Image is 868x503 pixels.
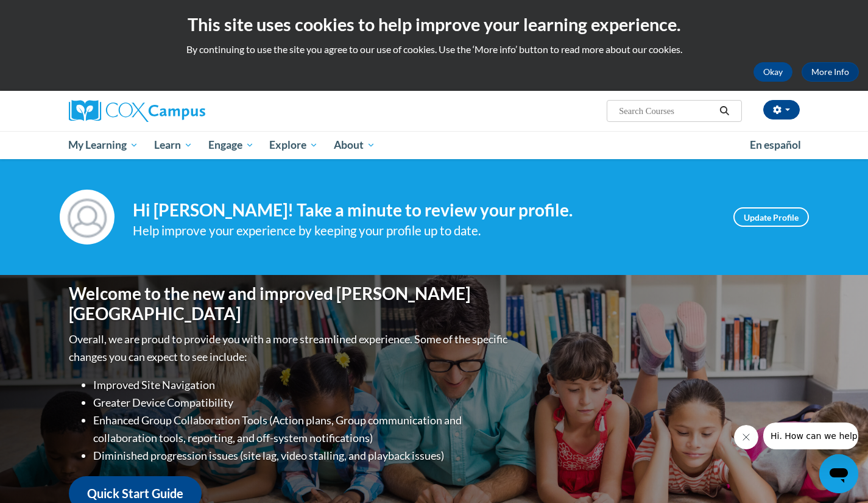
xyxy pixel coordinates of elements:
span: Explore [269,138,318,152]
a: En español [742,132,809,158]
iframe: Close message [734,425,758,449]
h2: This site uses cookies to help improve your learning experience. [9,12,859,37]
input: Search Courses [618,104,715,118]
a: Update Profile [733,207,809,227]
div: Main menu [51,131,818,159]
h1: Welcome to the new and improved [PERSON_NAME][GEOGRAPHIC_DATA] [69,284,510,324]
li: Diminished progression issues (site lag, video stalling, and playback issues) [93,447,510,465]
a: More Info [802,62,859,82]
button: Account Settings [763,100,800,120]
button: Search [715,104,733,118]
div: Help improve your experience by keeping your profile up to date. [133,221,715,241]
p: Overall, we are proud to provide you with a more streamlined experience. Some of the specific cha... [69,330,510,366]
span: Learn [154,138,192,152]
iframe: Message from company [763,423,858,449]
p: By continuing to use the site you agree to our use of cookies. Use the ‘More info’ button to read... [9,43,859,56]
li: Greater Device Compatibility [93,394,510,412]
span: About [334,138,375,152]
iframe: Button to launch messaging window [819,454,858,493]
a: Learn [146,131,200,159]
a: About [326,131,383,159]
span: Engage [208,138,254,152]
a: My Learning [61,131,147,159]
button: Okay [753,62,792,82]
a: Cox Campus [69,100,300,122]
li: Enhanced Group Collaboration Tools (Action plans, Group communication and collaboration tools, re... [93,412,510,447]
a: Engage [200,131,262,159]
h4: Hi [PERSON_NAME]! Take a minute to review your profile. [133,200,715,221]
a: Explore [261,131,326,159]
span: Hi. How can we help? [7,9,99,18]
img: Profile Image [60,190,115,244]
img: Cox Campus [69,100,205,122]
span: My Learning [68,138,138,152]
span: En español [750,138,801,151]
li: Improved Site Navigation [93,376,510,394]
